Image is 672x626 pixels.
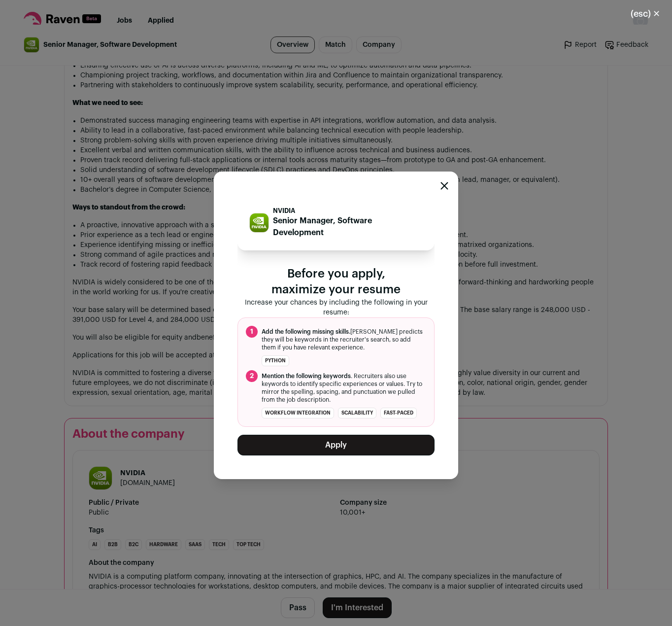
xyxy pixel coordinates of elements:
[262,408,334,418] li: workflow integration
[380,408,417,418] li: fast-paced
[262,329,350,335] span: Add the following missing skills.
[246,326,258,338] span: 1
[246,370,258,382] span: 2
[250,213,269,232] img: 21765c2efd07c533fb69e7d2fdab94113177da91290e8a5934e70fdfae65a8e1.jpg
[273,215,423,239] p: Senior Manager, Software Development
[619,3,672,25] button: Close modal
[440,182,448,190] button: Close modal
[237,435,435,455] button: Apply
[262,373,351,379] span: Mention the following keywords
[262,355,289,366] li: Python
[262,372,426,404] span: . Recruiters also use keywords to identify specific experiences or values. Try to mirror the spel...
[273,207,423,215] p: NVIDIA
[338,408,376,418] li: scalability
[237,266,435,298] p: Before you apply, maximize your resume
[262,328,426,351] span: [PERSON_NAME] predicts they will be keywords in the recruiter's search, so add them if you have r...
[237,298,435,317] p: Increase your chances by including the following in your resume:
